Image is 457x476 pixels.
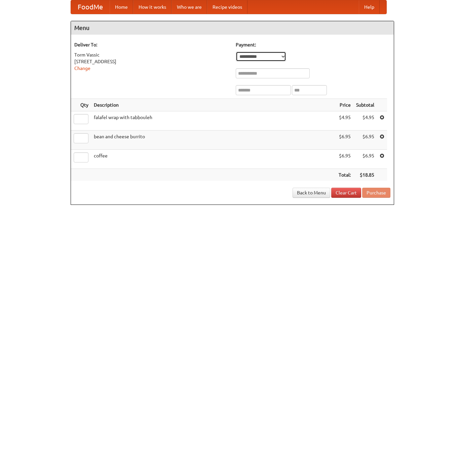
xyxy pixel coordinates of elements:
th: Qty [71,99,91,111]
td: coffee [91,150,336,169]
td: falafel wrap with tabbouleh [91,111,336,131]
a: Back to Menu [293,188,330,198]
a: Help [359,0,380,14]
th: Total: [336,169,353,181]
h4: Menu [71,21,394,35]
h5: Deliver To: [74,41,229,48]
a: Who we are [172,0,207,14]
div: Torm Vassic [74,51,229,58]
td: $6.95 [336,131,353,150]
th: $18.85 [353,169,377,181]
h5: Payment: [236,41,390,48]
th: Subtotal [353,99,377,111]
td: $4.95 [336,111,353,131]
a: Clear Cart [331,188,361,198]
a: Home [110,0,133,14]
td: $6.95 [353,150,377,169]
a: Recipe videos [207,0,247,14]
th: Price [336,99,353,111]
td: $6.95 [353,131,377,150]
div: [STREET_ADDRESS] [74,58,229,65]
button: Purchase [362,188,390,198]
td: bean and cheese burrito [91,131,336,150]
a: FoodMe [71,0,110,14]
a: Change [74,66,90,71]
td: $4.95 [353,111,377,131]
td: $6.95 [336,150,353,169]
th: Description [91,99,336,111]
a: How it works [133,0,172,14]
